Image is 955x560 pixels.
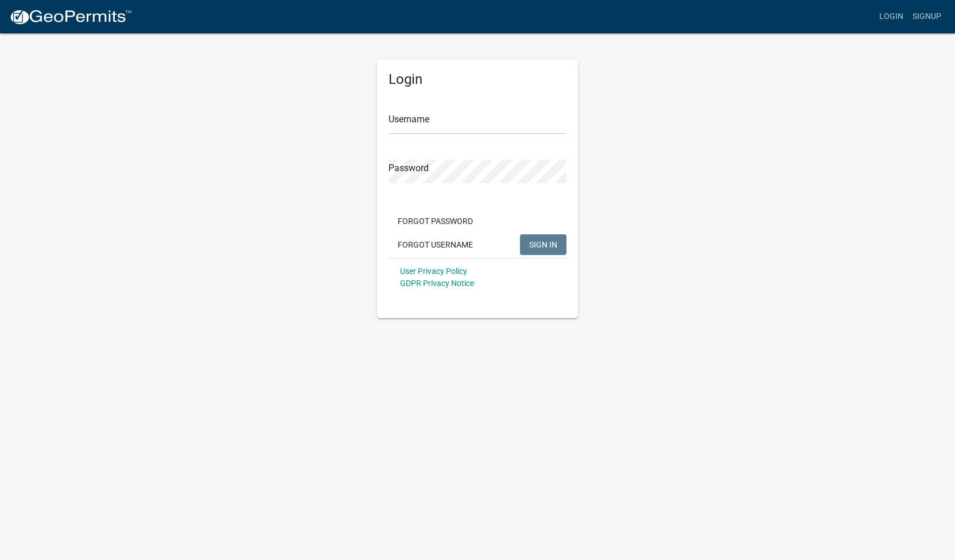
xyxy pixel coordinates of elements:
span: SIGN IN [529,240,557,249]
button: Forgot Username [389,234,482,255]
a: User Privacy Policy [400,267,467,276]
button: Forgot Password [389,211,482,231]
a: Signup [908,6,946,28]
a: GDPR Privacy Notice [400,279,474,288]
h5: Login [389,71,566,88]
a: Login [875,6,908,28]
button: SIGN IN [520,234,566,255]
